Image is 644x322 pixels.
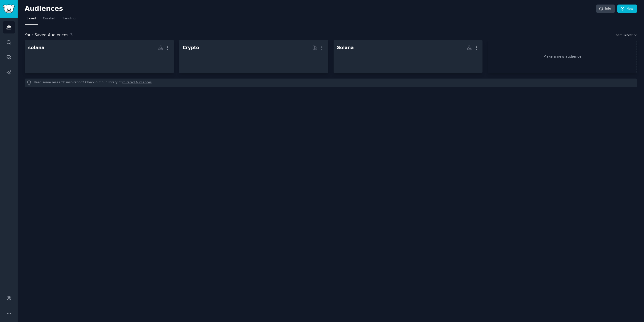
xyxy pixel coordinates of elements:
span: Recent [623,33,632,37]
h2: Audiences [25,5,596,13]
div: solana [28,45,45,51]
a: Solana [334,40,483,73]
div: Solana [337,45,354,51]
span: Saved [26,16,36,21]
button: Recent [623,33,637,37]
a: Trending [61,15,77,25]
a: solana [25,40,174,73]
img: GummySearch logo [3,5,15,13]
a: Saved [25,15,38,25]
span: 3 [70,32,73,37]
a: New [617,5,637,13]
div: Sort [616,33,622,37]
span: Trending [62,16,75,21]
a: Make a new audience [488,40,637,73]
a: Info [596,5,615,13]
a: Crypto [179,40,328,73]
a: Curated Audiences [123,80,152,86]
span: Your Saved Audiences [25,32,68,38]
a: Curated [41,15,57,25]
span: Curated [43,16,55,21]
div: Crypto [183,45,199,51]
div: Need some research inspiration? Check out our library of [25,79,637,87]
